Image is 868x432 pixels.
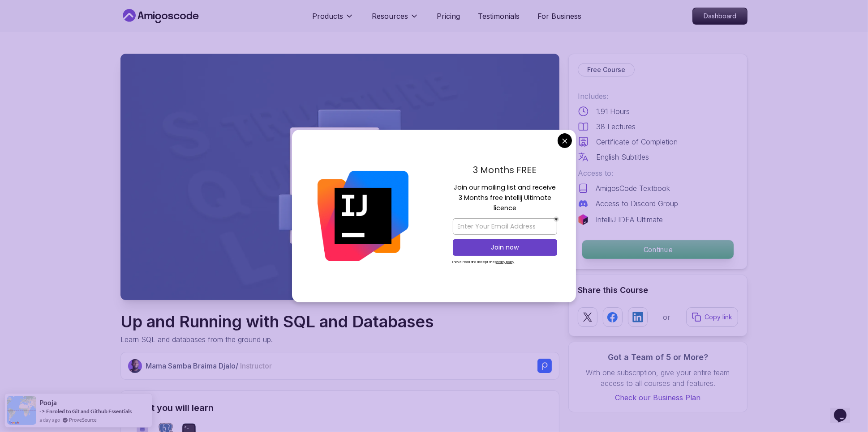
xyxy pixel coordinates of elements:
[578,367,738,389] p: With one subscription, give your entire team access to all courses and features.
[693,8,747,24] p: Dashboard
[120,54,559,300] img: up-and-running-with-sql_thumbnail
[578,392,738,403] a: Check our Business Plan
[663,312,671,322] p: or
[312,11,343,21] p: Products
[596,183,670,194] p: AmigosCode Textbook
[120,313,434,330] h1: Up and Running with SQL and Databases
[69,416,97,424] a: ProveSource
[240,361,272,370] span: Instructor
[132,402,548,414] h2: What you will learn
[686,307,738,327] button: Copy link
[587,65,625,74] p: Free Course
[596,198,678,209] p: Access to Discord Group
[705,313,732,322] p: Copy link
[46,408,132,415] a: Enroled to Git and Github Essentials
[39,407,45,415] span: ->
[478,11,520,21] a: Testimonials
[582,240,734,259] button: Continue
[596,152,649,162] p: English Subtitles
[578,351,738,364] h3: Got a Team of 5 or More?
[7,396,36,425] img: provesource social proof notification image
[578,214,589,225] img: jetbrains logo
[582,240,734,259] p: Continue
[596,121,636,132] p: 38 Lectures
[830,396,859,423] iframe: chat widget
[596,136,678,147] p: Certificate of Completion
[128,359,142,373] img: Nelson Djalo
[146,360,272,371] p: Mama Samba Braima Djalo /
[312,11,354,29] button: Products
[437,11,460,21] a: Pricing
[578,284,738,296] h2: Share this Course
[596,106,630,117] p: 1.91 Hours
[39,399,57,407] span: Pooja
[120,334,434,345] p: Learn SQL and databases from the ground up.
[39,416,60,424] span: a day ago
[692,8,748,25] a: Dashboard
[372,11,408,21] p: Resources
[578,91,738,102] p: Includes:
[596,214,663,225] p: IntelliJ IDEA Ultimate
[372,11,419,29] button: Resources
[578,168,738,178] p: Access to:
[537,11,581,21] a: For Business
